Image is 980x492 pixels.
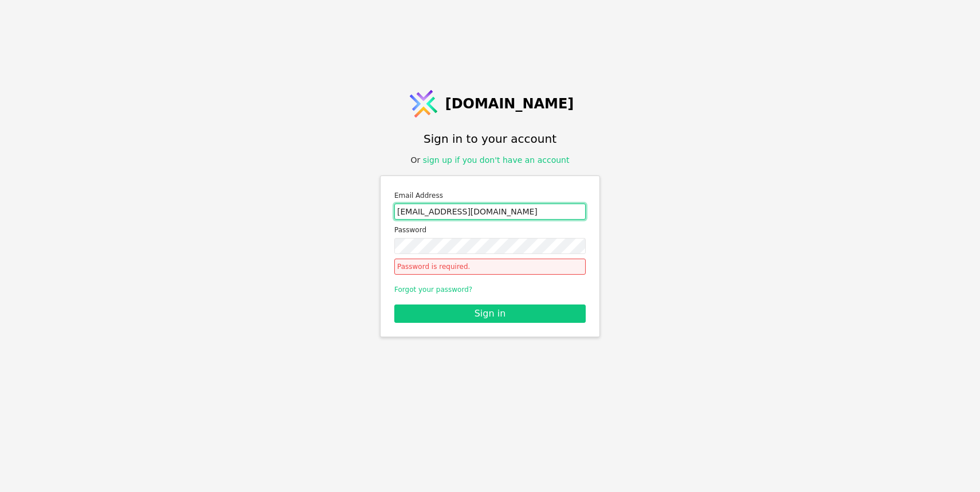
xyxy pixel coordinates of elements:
label: Password [394,224,586,236]
label: Email Address [394,190,586,201]
a: [DOMAIN_NAME] [406,87,574,121]
button: Sign in [394,304,586,323]
h1: Sign in to your account [424,130,556,147]
div: Or [411,154,570,166]
input: Password [394,238,586,254]
a: Forgot your password? [394,286,472,294]
a: sign up if you don't have an account [423,155,570,165]
div: Password is required. [394,259,586,275]
span: [DOMAIN_NAME] [445,93,574,114]
input: Email address [394,204,586,220]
